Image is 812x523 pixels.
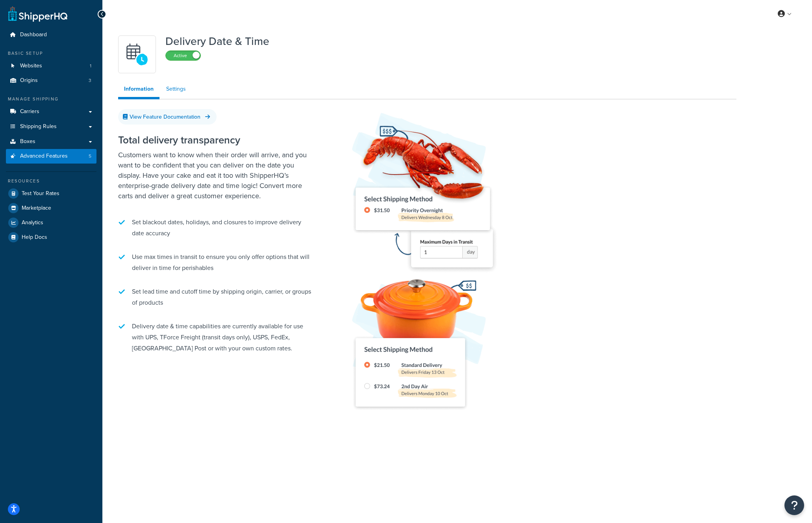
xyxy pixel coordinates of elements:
a: Shipping Rules [6,119,96,134]
a: Boxes [6,134,96,149]
span: 5 [89,153,91,160]
li: Use max times in transit to ensure you only offer options that will deliver in time for perishables [118,248,315,277]
span: Marketplace [22,205,51,212]
li: Set blackout dates, holidays, and closures to improve delivery date accuracy [118,213,315,243]
span: 1 [90,63,91,69]
a: Information [118,81,159,99]
button: Open Resource Center [784,495,804,515]
div: Resources [6,178,96,184]
span: Help Docs [22,234,47,241]
span: Origins [20,77,38,84]
a: Origins3 [6,73,96,88]
span: Websites [20,63,42,69]
li: Delivery date & time capabilities are currently available for use with UPS, TForce Freight (trans... [118,317,315,358]
li: Set lead time and cutoff time by shipping origin, carrier, or groups of products [118,282,315,312]
span: Advanced Features [20,153,68,160]
span: Boxes [20,138,35,145]
li: Websites [6,59,96,73]
a: Carriers [6,104,96,119]
span: Test Your Rates [22,190,59,197]
span: Carriers [20,108,39,115]
a: View Feature Documentation [118,109,217,125]
img: gfkeb5ejjkALwAAAABJRU5ErkJggg== [123,41,151,68]
a: Help Docs [6,230,96,244]
a: Test Your Rates [6,186,96,201]
span: Analytics [22,220,43,226]
a: Websites1 [6,59,96,73]
img: Delivery Date & Time [339,111,504,422]
span: Shipping Rules [20,123,57,130]
a: Advanced Features5 [6,149,96,164]
a: Analytics [6,216,96,230]
h1: Delivery Date & Time [165,35,269,47]
div: Manage Shipping [6,96,96,102]
a: Dashboard [6,28,96,42]
span: 3 [89,77,91,84]
a: Marketplace [6,201,96,215]
div: Basic Setup [6,50,96,57]
p: Customers want to know when their order will arrive, and you want to be confident that you can de... [118,150,315,201]
label: Active [166,51,200,60]
li: Advanced Features [6,149,96,164]
a: Settings [160,81,192,97]
li: Origins [6,73,96,88]
h2: Total delivery transparency [118,134,315,146]
span: Dashboard [20,32,47,38]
